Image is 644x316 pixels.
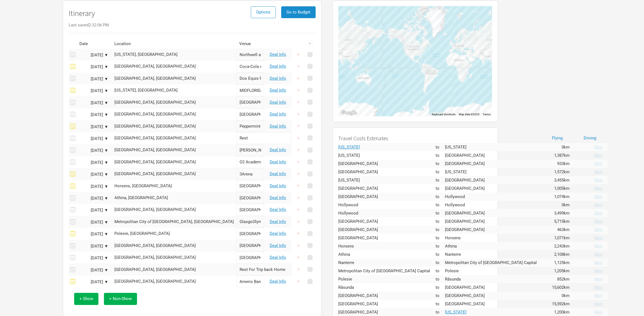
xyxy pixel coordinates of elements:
[292,96,305,108] button: ×
[114,279,234,284] div: Atlanta, United States
[594,211,602,216] span: 0km
[445,201,542,209] td: Hollywood
[78,137,108,141] div: [DATE] ▼
[461,51,463,53] div: Olympic Stadium Athens, Greece, Athina, Greece
[436,217,445,226] td: to
[292,240,305,252] button: ×
[69,9,95,18] h1: Itinerary
[575,153,602,158] a: Change Travel Calculation Type To Driving
[237,39,264,49] th: Venue
[594,293,602,298] span: 0km
[114,53,234,57] div: New York, United States
[256,10,270,15] span: Options
[237,252,264,263] input: AAMI Park
[292,73,305,84] button: ×
[554,268,570,273] span: 1,205km
[338,160,436,168] td: [GEOGRAPHIC_DATA]
[338,275,436,283] td: Polesie
[483,113,490,116] a: Terms
[114,160,234,164] div: London, United Kingdom
[270,243,286,248] a: Deal Info
[554,194,570,199] span: 1,074km
[338,267,436,275] td: Metropolitan City of [GEOGRAPHIC_DATA] Capital
[237,144,264,156] input: Rogers Stadium,
[237,240,264,252] input: Strawberry Arena
[114,100,234,105] div: San Diego, United States
[575,145,602,149] a: Change Travel Calculation Type To Driving
[237,168,264,180] input: 3Arena
[78,89,108,93] div: [DATE] ▼
[112,39,237,49] th: Location
[114,64,234,68] div: Birmingham, United States
[575,178,602,182] a: Change Travel Calculation Type To Driving
[575,252,602,257] a: Change Travel Calculation Type To Driving
[554,211,570,216] span: 3,499km
[270,147,286,152] a: Deal Info
[455,40,458,43] div: North Stern Arena Horsens, Horsens, Denmark
[552,301,570,306] span: 15,592km
[594,310,602,315] span: 0km
[436,176,445,184] td: to
[445,283,542,292] td: [GEOGRAPHIC_DATA]
[270,64,286,69] a: Deal Info
[445,217,542,226] td: [GEOGRAPHIC_DATA]
[270,171,286,176] a: Deal Info
[445,275,542,283] td: Råsunda
[270,88,286,93] a: Deal Info
[340,109,358,116] img: Google
[457,49,459,51] div: GlasgoOlympic Stadium of Rome, Rome, Metropolitan City of Rome Capital, Italy
[338,292,436,300] td: [GEOGRAPHIC_DATA]
[594,178,602,183] span: 0km
[78,161,108,165] div: [DATE] ▼
[292,204,305,216] button: ×
[575,211,602,215] a: Change Travel Calculation Type To Driving
[78,101,108,105] div: [DATE] ▼
[270,100,286,105] a: Deal Info
[557,227,570,232] span: 463km
[594,219,602,224] span: 0km
[78,220,108,224] div: [DATE] ▼
[436,275,445,283] td: to
[445,226,542,234] td: [GEOGRAPHIC_DATA]
[436,193,445,201] td: to
[436,234,445,242] td: to
[594,268,602,273] span: 0km
[449,42,451,44] div: 3Arena, Dublin, Ireland
[237,120,264,132] input: Peppermint Club VIP
[292,252,305,263] button: ×
[237,216,264,228] input: GlasgoOlympic Stadium of Rome, Rome
[270,279,286,284] a: Deal Info
[575,277,602,281] a: Change Travel Calculation Type To Driving
[338,176,436,184] td: [US_STATE]
[445,242,542,250] td: Athina
[420,56,422,58] div: MIDFLORIDA Credit Union Amphitheatre, Florida, United States
[557,277,570,282] span: 852km
[436,143,445,151] td: to
[436,226,445,234] td: to
[114,136,234,140] div: Hollywood, United States
[338,151,436,160] td: [US_STATE]
[237,97,264,108] input: North Island Credit Union Amphitheatre
[292,180,305,192] button: ×
[410,52,412,54] div: Isleta Amphitheater, Albuquerque, United States
[114,124,234,128] div: Hollywood, United States
[237,228,264,240] input: Atlas Arena
[338,201,436,209] td: Hollywood
[338,168,436,176] td: [GEOGRAPHIC_DATA]
[237,108,264,120] input: Isleta Amphitheater
[594,260,602,265] span: 0km
[594,186,602,191] span: 0km
[340,109,358,116] a: Open this area in Google Maps (opens a new window)
[575,186,602,191] a: Change Travel Calculation Type To Driving
[78,65,108,69] div: [DATE] ▼
[445,168,542,176] td: [US_STATE]
[436,184,445,193] td: to
[237,276,264,287] input: Ameris Bank Amphitheatre End of Tour
[436,151,445,160] td: to
[445,234,542,242] td: Horsens
[270,52,286,57] a: Deal Info
[575,195,602,199] a: Change Travel Calculation Type To Driving
[77,39,110,49] th: Date
[114,112,234,116] div: Albuquerque, United States
[78,77,108,81] div: [DATE] ▼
